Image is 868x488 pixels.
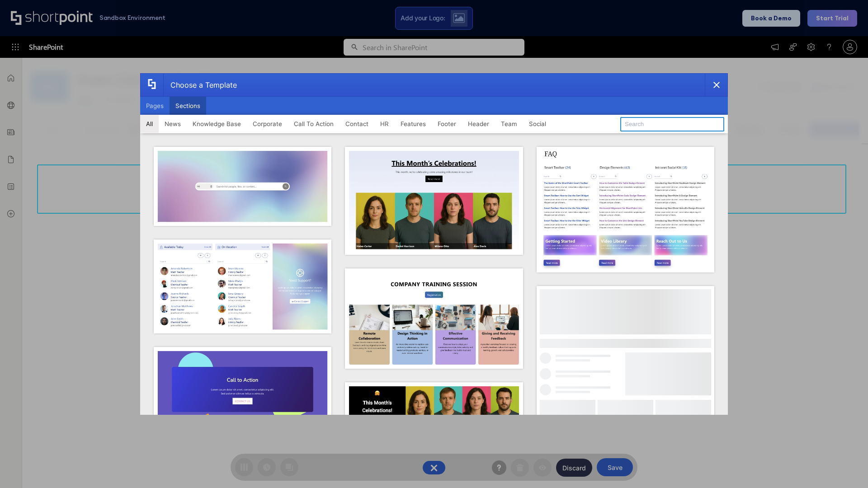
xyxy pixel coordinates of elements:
[374,115,395,133] button: HR
[620,117,724,131] input: Search
[170,97,206,115] button: Sections
[288,115,340,133] button: Call To Action
[495,115,523,133] button: Team
[140,73,728,415] div: template selector
[187,115,247,133] button: Knowledge Base
[340,115,374,133] button: Contact
[140,115,159,133] button: All
[395,115,432,133] button: Features
[140,97,170,115] button: Pages
[462,115,495,133] button: Header
[523,115,552,133] button: Social
[247,115,288,133] button: Corporate
[163,74,237,96] div: Choose a Template
[432,115,462,133] button: Footer
[159,115,187,133] button: News
[823,445,868,488] iframe: Chat Widget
